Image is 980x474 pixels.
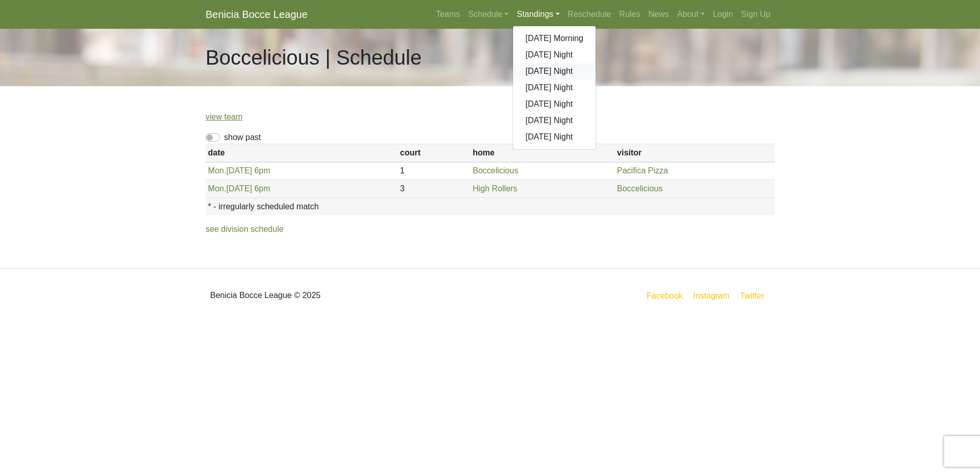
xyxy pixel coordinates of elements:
a: [DATE] Night [513,63,596,80]
label: show past [224,131,261,144]
a: Mon.[DATE] 6pm [208,184,271,193]
th: court [398,144,471,162]
a: Mon.[DATE] 6pm [208,166,271,175]
th: visitor [615,144,774,162]
div: Benicia Bocce League © 2025 [198,277,490,314]
a: Login [709,4,737,25]
a: [DATE] Morning [513,30,596,47]
a: Sign Up [737,4,774,25]
a: see division schedule [206,225,283,233]
a: Facebook [645,289,685,302]
a: Standings [513,4,563,25]
a: Reschedule [564,4,616,25]
a: view team [206,112,242,121]
a: High Rollers [473,184,517,193]
a: Instagram [691,289,731,302]
span: Mon. [208,166,227,175]
a: Schedule [464,4,513,25]
a: Boccelicious [473,166,518,175]
td: 3 [398,180,471,198]
a: Rules [615,4,644,25]
th: home [470,144,615,162]
a: [DATE] Night [513,96,596,112]
a: Teams [432,4,464,25]
a: [DATE] Night [513,47,596,63]
a: Benicia Bocce League [206,4,308,25]
a: Boccelicious [617,184,663,193]
h1: Boccelicious | Schedule [206,45,422,70]
a: About [673,4,709,25]
a: Pacifica Pizza [617,166,668,175]
a: [DATE] Night [513,129,596,145]
a: News [644,4,673,25]
td: 1 [398,162,471,180]
a: [DATE] Night [513,80,596,96]
a: Twitter [738,289,772,302]
span: Mon. [208,184,227,193]
div: Standings [513,26,596,150]
th: date [206,144,398,162]
a: [DATE] Night [513,112,596,129]
th: * - irregularly scheduled match [206,197,774,215]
